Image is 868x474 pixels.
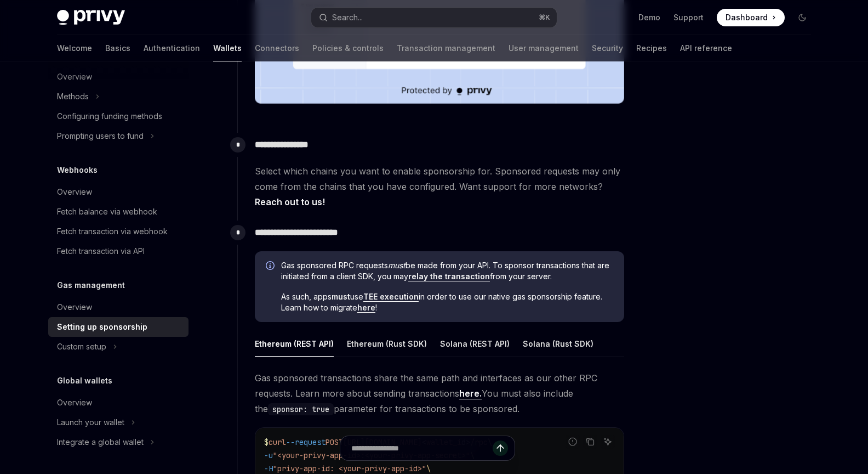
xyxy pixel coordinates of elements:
button: Toggle Prompting users to fund section [48,126,189,146]
button: Send message [493,441,508,456]
a: User management [509,35,579,61]
em: must [388,261,406,270]
div: Setting up sponsorship [57,320,147,334]
a: Overview [48,182,189,202]
a: Dashboard [717,9,785,26]
a: Demo [638,12,660,23]
a: Connectors [255,35,299,61]
a: Overview [48,393,189,413]
div: Solana (Rust SDK) [523,331,593,357]
div: Overview [57,185,92,199]
a: Wallets [213,35,242,61]
a: relay the transaction [408,272,490,281]
span: Dashboard [726,12,768,23]
a: Recipes [636,35,667,61]
div: Prompting users to fund [57,129,144,143]
div: Methods [57,90,89,103]
a: Reach out to us! [255,196,325,208]
div: Overview [57,396,92,409]
svg: Info [266,261,277,272]
a: Overview [48,297,189,317]
a: here [357,303,375,313]
button: Open search [311,8,557,27]
a: TEE execution [363,292,419,302]
a: Basics [105,35,130,61]
a: Fetch transaction via webhook [48,222,189,241]
div: Custom setup [57,340,106,353]
a: Security [592,35,623,61]
strong: must [332,292,350,301]
h5: Global wallets [57,374,112,387]
button: Toggle Methods section [48,87,189,106]
a: Policies & controls [312,35,384,61]
div: Launch your wallet [57,416,124,429]
div: Configuring funding methods [57,110,162,123]
span: As such, apps use in order to use our native gas sponsorship feature. Learn how to migrate ! [281,291,613,313]
div: Ethereum (Rust SDK) [347,331,427,357]
div: Fetch transaction via webhook [57,225,168,238]
div: Overview [57,301,92,314]
a: Setting up sponsorship [48,317,189,337]
div: Integrate a global wallet [57,436,144,449]
div: Search... [332,11,363,24]
button: Toggle dark mode [793,9,811,26]
input: Ask a question... [351,436,493,460]
span: Select which chains you want to enable sponsorship for. Sponsored requests may only come from the... [255,163,624,210]
span: Gas sponsored transactions share the same path and interfaces as our other RPC requests. Learn mo... [255,370,624,416]
a: Fetch transaction via API [48,241,189,261]
a: Support [673,12,704,23]
a: Transaction management [397,35,495,61]
h5: Webhooks [57,163,98,177]
div: Ethereum (REST API) [255,331,334,357]
code: sponsor: true [268,403,334,415]
span: Gas sponsored RPC requests be made from your API. To sponsor transactions that are initiated from... [281,260,613,282]
span: ⌘ K [539,13,550,22]
button: Toggle Integrate a global wallet section [48,432,189,452]
a: Authentication [144,35,200,61]
div: Solana (REST API) [440,331,510,357]
img: dark logo [57,10,125,25]
a: here. [459,388,482,399]
div: Fetch balance via webhook [57,205,157,218]
a: API reference [680,35,732,61]
button: Toggle Custom setup section [48,337,189,357]
a: Fetch balance via webhook [48,202,189,222]
h5: Gas management [57,279,125,292]
div: Fetch transaction via API [57,245,145,258]
a: Configuring funding methods [48,106,189,126]
button: Toggle Launch your wallet section [48,413,189,432]
a: Welcome [57,35,92,61]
